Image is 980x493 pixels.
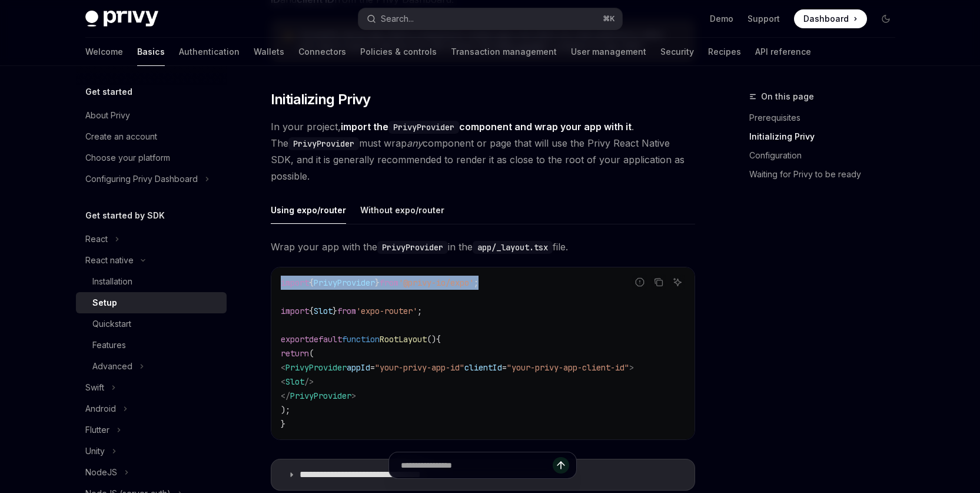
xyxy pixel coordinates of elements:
a: Support [748,13,780,25]
span: } [333,306,337,316]
span: In your project, . The must wrap component or page that will use the Privy React Native SDK, and ... [271,118,695,184]
a: Authentication [179,38,240,66]
div: Choose your platform [85,151,170,165]
strong: import the component and wrap your app with it [341,121,632,133]
a: User management [571,38,646,66]
span: from [337,306,356,316]
code: PrivyProvider [377,241,448,254]
span: > [629,362,634,373]
a: Configuration [749,146,905,165]
div: Unity [85,444,105,458]
div: Using expo/router [271,196,346,224]
a: Wallets [254,38,284,66]
span: PrivyProvider [285,362,347,373]
a: Dashboard [794,9,867,28]
a: Transaction management [451,38,557,66]
span: ⌘ K [603,14,615,24]
a: Connectors [298,38,346,66]
span: On this page [761,90,814,104]
span: ); [281,405,290,415]
button: Copy the contents from the code block [651,274,666,290]
h5: Get started [85,85,132,99]
img: dark logo [85,11,158,27]
button: Toggle dark mode [876,9,895,28]
em: any [407,137,423,149]
a: Security [660,38,694,66]
span: { [436,334,441,345]
div: React [85,232,108,246]
a: Create an account [76,126,227,147]
span: ( [309,348,314,359]
button: Toggle React section [76,229,227,250]
span: '@privy-io/expo' [398,277,474,288]
span: 'expo-router' [356,306,417,316]
button: Ask AI [670,274,685,290]
input: Ask a question... [401,452,553,478]
a: Setup [76,292,227,313]
a: Policies & controls [360,38,437,66]
button: Report incorrect code [632,274,647,290]
a: Choose your platform [76,147,227,168]
div: Android [85,402,116,416]
a: Demo [710,13,733,25]
span: PrivyProvider [314,277,375,288]
span: appId [347,362,370,373]
span: { [309,277,314,288]
span: "your-privy-app-id" [375,362,464,373]
span: import [281,277,309,288]
span: import [281,306,309,316]
div: React native [85,253,134,267]
a: Features [76,335,227,356]
span: /> [304,376,314,387]
span: default [309,334,342,345]
a: About Privy [76,105,227,126]
span: = [370,362,375,373]
span: < [281,376,285,387]
button: Toggle Configuring Privy Dashboard section [76,168,227,190]
button: Toggle NodeJS section [76,462,227,483]
a: Quickstart [76,313,227,335]
span: Dashboard [803,13,849,25]
span: ; [474,277,479,288]
span: < [281,362,285,373]
span: () [427,334,436,345]
button: Send message [553,457,569,474]
div: Setup [92,296,117,310]
button: Toggle Unity section [76,441,227,462]
span: Wrap your app with the in the file. [271,239,695,255]
a: Initializing Privy [749,127,905,146]
span: } [375,277,380,288]
span: export [281,334,309,345]
a: Welcome [85,38,123,66]
span: function [342,334,380,345]
div: Quickstart [92,317,131,331]
div: Configuring Privy Dashboard [85,172,198,186]
a: Waiting for Privy to be ready [749,165,905,184]
span: > [351,391,356,401]
span: "your-privy-app-client-id" [507,362,629,373]
h5: Get started by SDK [85,209,165,223]
button: Toggle Swift section [76,377,227,398]
span: Slot [285,376,304,387]
span: { [309,306,314,316]
button: Toggle React native section [76,250,227,271]
div: Swift [85,380,104,395]
a: API reference [755,38,811,66]
span: clientId [464,362,502,373]
span: Slot [314,306,333,316]
a: Installation [76,271,227,292]
span: RootLayout [380,334,427,345]
code: app/_layout.tsx [473,241,553,254]
a: Recipes [708,38,741,66]
div: Installation [92,274,132,289]
code: PrivyProvider [288,137,359,150]
span: ; [417,306,422,316]
div: About Privy [85,108,130,123]
div: Features [92,338,126,352]
button: Toggle Advanced section [76,356,227,377]
span: Initializing Privy [271,90,371,109]
div: Flutter [85,423,109,437]
div: Advanced [92,359,132,373]
button: Open search [358,8,622,29]
div: NodeJS [85,465,117,479]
